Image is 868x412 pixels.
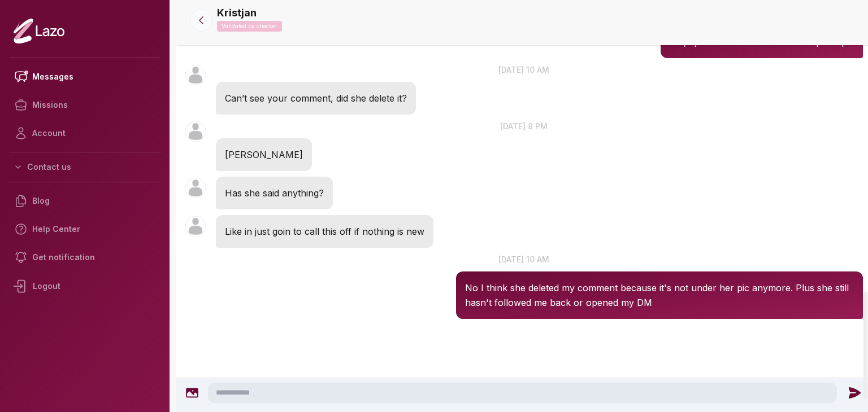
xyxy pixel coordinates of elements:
p: Can’t see your comment, did she delete it? [225,91,407,106]
img: User avatar [185,216,206,236]
img: User avatar [185,178,206,198]
p: [PERSON_NAME] [225,147,303,162]
a: Messages [9,63,160,91]
a: Get notification [9,243,160,271]
a: Missions [9,91,160,119]
p: Has she said anything? [225,186,324,200]
a: Help Center [9,215,160,243]
p: Like in just goin to call this off if nothing is new [225,224,424,239]
a: Account [9,119,160,147]
div: Logout [9,271,160,301]
a: Blog [9,187,160,215]
p: Validated by checker [217,21,282,32]
p: No I think she deleted my comment because it's not under her pic anymore. Plus she still hasn't f... [465,280,853,310]
button: Contact us [9,157,160,177]
p: Kristjan [217,5,257,21]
